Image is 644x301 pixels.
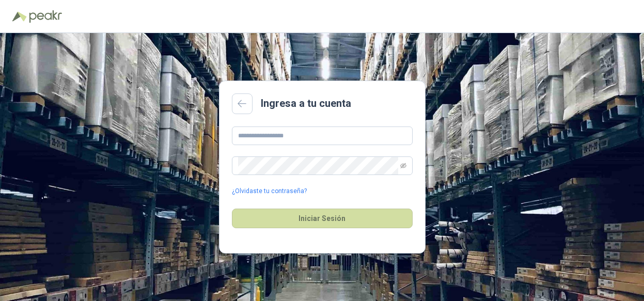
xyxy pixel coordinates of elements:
button: Iniciar Sesión [232,209,413,228]
img: Logo [12,11,27,22]
img: Peakr [29,10,62,23]
a: ¿Olvidaste tu contraseña? [232,186,307,196]
h2: Ingresa a tu cuenta [261,96,351,112]
span: eye-invisible [400,163,406,169]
